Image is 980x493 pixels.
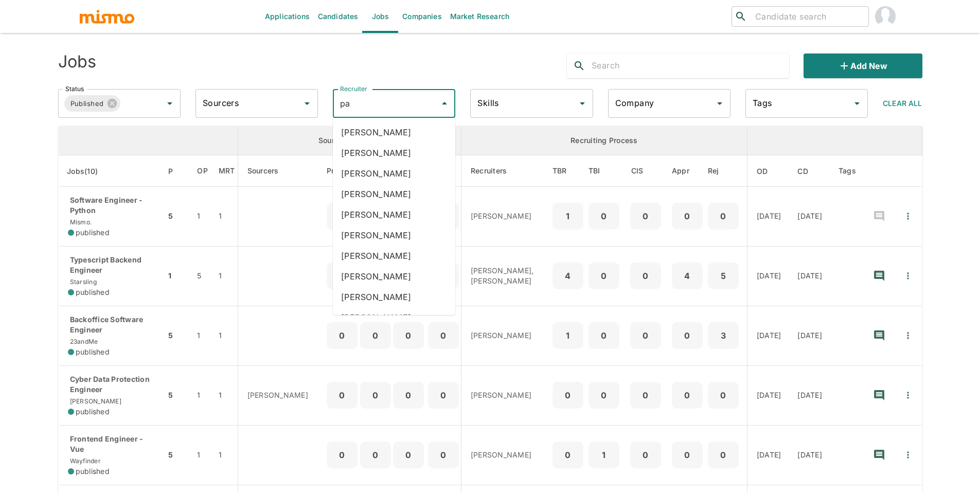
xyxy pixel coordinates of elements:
td: [DATE] [747,306,789,365]
td: [DATE] [789,187,830,246]
button: Open [850,96,864,111]
button: recent-notes [867,323,892,348]
p: 1 [557,209,579,223]
p: Cyber Data Protection Engineer [68,374,158,395]
button: recent-notes [867,263,892,288]
p: 0 [593,269,615,283]
p: 0 [432,388,455,402]
p: 1 [593,448,615,462]
span: published [76,407,110,417]
td: 1 [216,365,238,425]
span: Mismo. [68,218,92,226]
th: Onboarding Date [747,155,789,187]
p: Software Engineer - Python [68,195,158,216]
th: Client Interview Scheduled [622,155,669,187]
td: 1 [216,425,238,485]
td: [DATE] [789,425,830,485]
span: published [76,287,110,297]
div: Published [64,95,121,112]
p: 0 [364,328,387,343]
button: Close [437,96,452,111]
p: 0 [634,209,657,223]
button: recent-notes [867,383,892,408]
p: 0 [676,209,699,223]
p: 0 [331,388,353,402]
button: Quick Actions [897,444,919,466]
li: [PERSON_NAME] [333,122,455,143]
p: [PERSON_NAME] [471,211,542,221]
td: 1 [189,365,216,425]
p: 0 [331,448,353,462]
th: Sourcing Process [238,126,461,155]
p: 0 [557,388,579,402]
p: 0 [676,328,699,343]
p: 0 [676,448,699,462]
td: 1 [216,187,238,246]
p: 0 [397,448,420,462]
p: [PERSON_NAME] [471,330,542,341]
button: Open [575,96,590,111]
h4: Jobs [58,51,97,72]
p: Frontend Engineer - Vue [68,434,158,454]
button: Open [300,96,314,111]
p: 0 [634,269,657,283]
th: Market Research Total [216,155,238,187]
p: 0 [432,448,455,462]
button: Open [712,96,727,111]
th: To Be Reviewed [550,155,586,187]
p: 0 [364,388,387,402]
th: Recruiters [461,155,550,187]
th: Priority [166,155,189,187]
td: [DATE] [747,425,789,485]
th: Sourcers [238,155,327,187]
span: Clear All [883,99,922,108]
li: [PERSON_NAME] [333,143,455,163]
p: 0 [397,328,420,343]
span: OD [757,165,781,178]
td: 5 [166,365,189,425]
span: Starsling [68,278,97,286]
button: recent-notes [867,204,892,228]
p: 4 [676,269,699,283]
label: Status [65,84,84,93]
button: Quick Actions [897,205,919,227]
p: 0 [712,209,735,223]
p: [PERSON_NAME], [PERSON_NAME] [471,266,542,286]
span: published [76,227,110,238]
th: Open Positions [189,155,216,187]
li: [PERSON_NAME] [333,163,455,184]
th: Created At [789,155,830,187]
p: 0 [634,328,657,343]
p: [PERSON_NAME] [471,450,542,460]
li: [PERSON_NAME] [333,184,455,204]
td: 1 [189,306,216,365]
th: Approved [669,155,705,187]
label: Recruiter [340,84,367,93]
p: 3 [712,328,735,343]
p: 0 [364,448,387,462]
p: 0 [593,328,615,343]
li: [PERSON_NAME] [333,204,455,225]
td: [DATE] [789,246,830,306]
p: 0 [634,448,657,462]
p: 5 [712,269,735,283]
td: 1 [189,425,216,485]
th: Tags [830,155,864,187]
button: Quick Actions [897,324,919,347]
li: [PERSON_NAME] [333,225,455,245]
td: 1 [216,246,238,306]
button: recent-notes [867,443,892,467]
p: 0 [331,209,353,223]
p: Backoffice Software Engineer [68,314,158,335]
td: 5 [189,246,216,306]
td: 5 [166,425,189,485]
td: [DATE] [747,187,789,246]
img: Paola Pacheco [875,6,896,27]
p: [PERSON_NAME] [247,390,318,400]
p: 0 [593,388,615,402]
td: [DATE] [747,365,789,425]
span: Jobs(10) [67,165,111,178]
p: 0 [331,328,353,343]
button: Add new [804,54,922,78]
span: published [76,347,110,357]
